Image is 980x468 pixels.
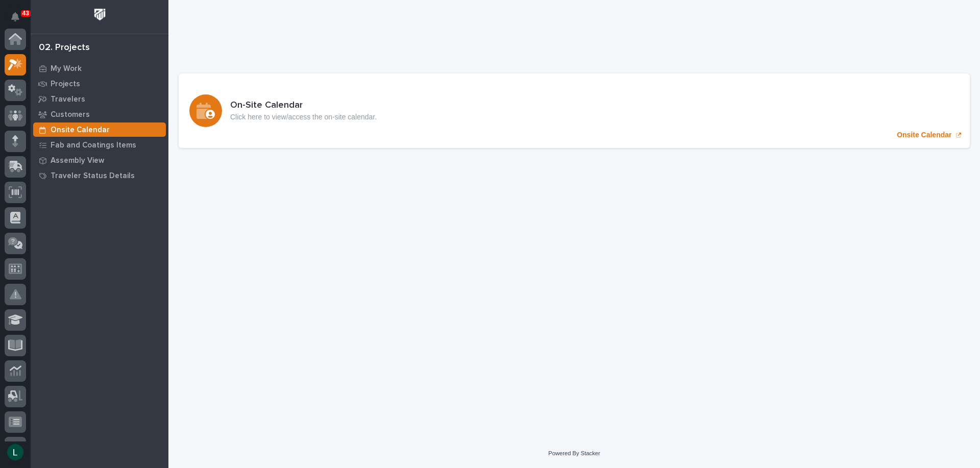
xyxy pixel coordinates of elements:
h3: On-Site Calendar [230,100,377,111]
a: My Work [31,61,168,76]
a: Onsite Calendar [31,122,168,137]
div: 02. Projects [39,42,90,54]
a: Assembly View [31,153,168,168]
p: Click here to view/access the on-site calendar. [230,113,377,121]
p: Customers [51,110,90,119]
a: Onsite Calendar [179,73,970,148]
a: Powered By Stacker [548,450,600,456]
button: Notifications [5,6,26,28]
p: Travelers [51,95,85,104]
button: users-avatar [5,441,26,463]
p: Traveler Status Details [51,171,135,181]
a: Fab and Coatings Items [31,137,168,153]
p: Assembly View [51,156,104,165]
p: Onsite Calendar [51,126,110,135]
p: 43 [22,10,29,17]
a: Traveler Status Details [31,168,168,183]
a: Projects [31,76,168,91]
a: Travelers [31,91,168,107]
p: Projects [51,80,80,89]
div: Notifications43 [13,12,26,29]
p: Onsite Calendar [897,131,951,139]
p: Fab and Coatings Items [51,141,136,150]
p: My Work [51,64,82,73]
img: Workspace Logo [90,5,109,24]
a: Customers [31,107,168,122]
